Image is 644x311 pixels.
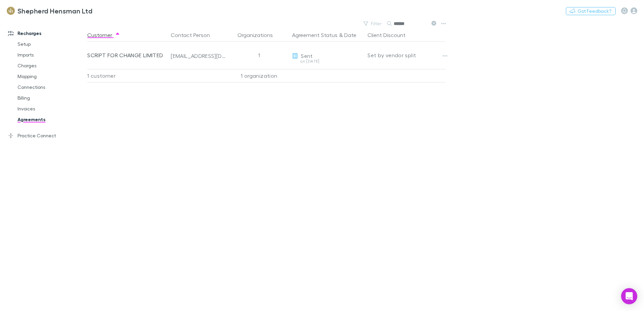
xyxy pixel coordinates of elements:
a: Charges [11,60,91,71]
button: Got Feedback? [566,7,616,15]
a: Shepherd Hensman Ltd [3,3,96,19]
div: Set by vendor split [367,42,446,69]
div: [EMAIL_ADDRESS][DOMAIN_NAME] [171,53,226,59]
div: Open Intercom Messenger [621,288,637,304]
span: Sent [301,53,313,59]
a: Invoices [11,103,91,114]
div: 1 organization [229,69,289,82]
a: Connections [11,82,91,93]
a: Setup [11,39,91,49]
button: Date [344,28,356,42]
a: Imports [11,49,91,60]
a: Mapping [11,71,91,82]
button: Contact Person [171,28,218,42]
button: Organizations [237,28,281,42]
a: Billing [11,93,91,103]
button: Client Discount [367,28,414,42]
a: Agreements [11,114,91,125]
a: Practice Connect [1,130,91,141]
div: on [DATE] [292,59,362,63]
div: 1 [229,42,289,69]
button: Customer [87,28,120,42]
button: Filter [360,20,386,28]
button: Agreement Status [292,28,337,42]
div: SCRIPT FOR CHANGE LIMITED [87,42,165,69]
div: 1 customer [87,69,168,82]
img: Shepherd Hensman Ltd's Logo [7,7,15,15]
div: & [292,28,362,42]
a: Recharges [1,28,91,39]
h3: Shepherd Hensman Ltd [18,7,92,15]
